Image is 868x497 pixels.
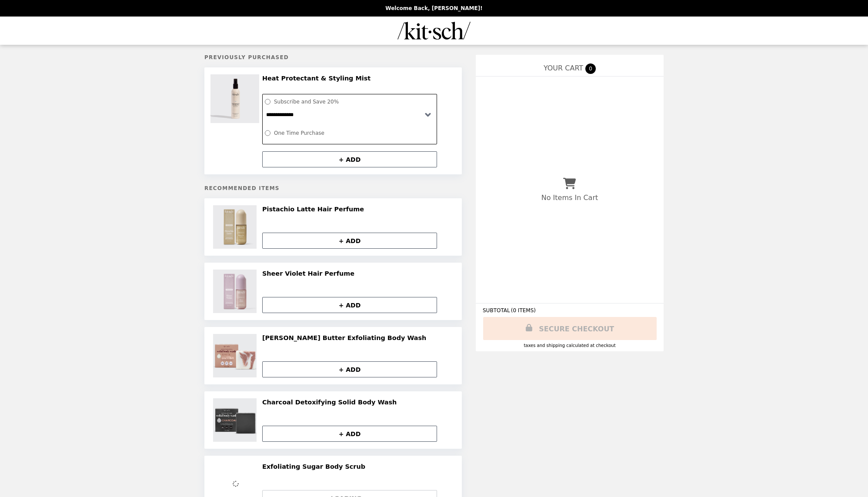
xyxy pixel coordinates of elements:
[204,185,462,191] h5: Recommended Items
[262,233,437,249] button: + ADD
[262,426,437,442] button: + ADD
[544,64,583,72] span: YOUR CART
[262,205,367,213] h2: Pistachio Latte Hair Perfume
[262,297,437,313] button: + ADD
[483,307,511,314] span: SUBTOTAL
[262,270,358,277] h2: Sheer Violet Hair Perfume
[262,361,437,377] button: + ADD
[213,205,259,249] img: Pistachio Latte Hair Perfume
[210,74,261,123] img: Heat Protectant & Styling Mist
[262,334,430,342] h2: [PERSON_NAME] Butter Exfoliating Body Wash
[262,463,369,470] h2: Exfoliating Sugar Body Scrub
[272,128,432,138] label: One Time Purchase
[262,74,374,82] h2: Heat Protectant & Styling Mist
[213,270,259,313] img: Sheer Violet Hair Perfume
[541,193,598,202] p: No Items In Cart
[262,151,437,167] button: + ADD
[204,54,462,60] h5: Previously Purchased
[262,398,400,406] h2: Charcoal Detoxifying Solid Body Wash
[385,5,482,11] p: Welcome Back, [PERSON_NAME]!
[272,97,432,107] label: Subscribe and Save 20%
[397,22,471,40] img: Brand Logo
[511,307,536,314] span: ( 0 ITEMS )
[213,334,259,377] img: Shea Butter Exfoliating Body Wash
[263,107,437,122] select: Select a subscription option
[585,63,596,74] span: 0
[213,398,259,442] img: Charcoal Detoxifying Solid Body Wash
[483,343,657,348] div: Taxes and Shipping calculated at checkout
